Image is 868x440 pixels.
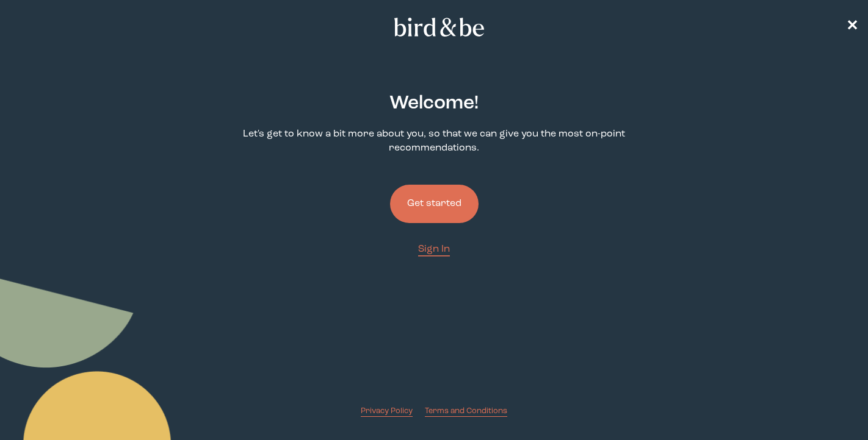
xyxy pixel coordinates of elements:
[807,383,856,428] iframe: Gorgias live chat messenger
[389,90,479,118] h2: Welcome !
[390,165,479,243] a: Get started
[361,407,413,415] span: Privacy Policy
[846,20,858,34] span: ✕
[418,243,450,257] a: Sign In
[361,405,413,417] a: Privacy Policy
[227,127,642,155] p: Let's get to know a bit more about you, so that we can give you the most on-point recommendations.
[425,405,507,417] a: Terms and Conditions
[418,244,450,254] span: Sign In
[425,407,507,415] span: Terms and Conditions
[390,185,479,223] button: Get started
[846,16,858,38] a: ✕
